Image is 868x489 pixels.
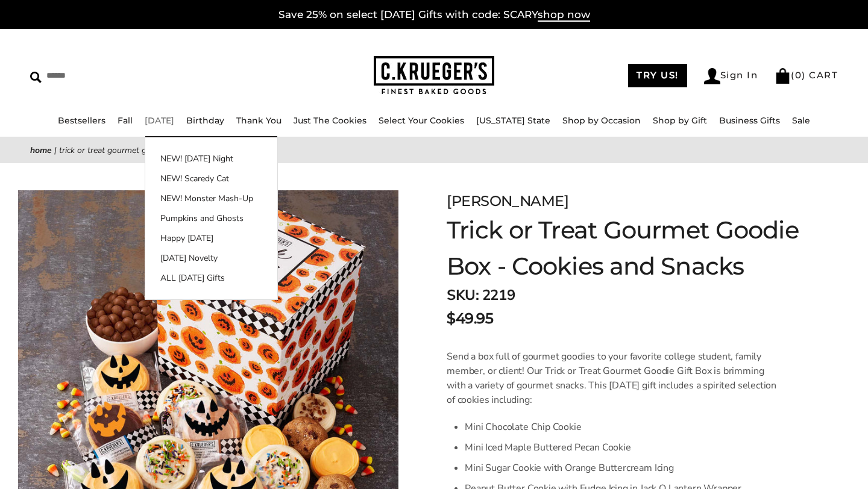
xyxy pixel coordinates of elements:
[59,145,263,156] span: Trick or Treat Gourmet Goodie Box - Cookies and Snacks
[374,56,494,95] img: C.KRUEGER'S
[562,115,641,126] a: Shop by Occasion
[628,64,687,87] a: TRY US!
[294,115,366,126] a: Just The Cookies
[653,115,707,126] a: Shop by Gift
[704,68,758,84] a: Sign In
[30,72,42,83] img: Search
[447,212,808,284] h1: Trick or Treat Gourmet Goodie Box - Cookies and Snacks
[775,68,791,84] img: Bag
[145,152,277,165] a: NEW! [DATE] Night
[795,69,802,81] span: 0
[145,192,277,205] a: NEW! Monster Mash-Up
[465,417,776,437] li: Mini Chocolate Chip Cookie
[118,115,133,126] a: Fall
[792,115,810,126] a: Sale
[145,115,174,126] a: [DATE]
[30,143,838,157] nav: breadcrumbs
[145,272,277,284] a: ALL [DATE] Gifts
[482,285,515,305] span: 2219
[145,172,277,185] a: NEW! Scaredy Cat
[278,8,590,22] a: Save 25% on select [DATE] Gifts with code: SCARYshop now
[447,285,479,305] strong: SKU:
[186,115,224,126] a: Birthday
[465,458,776,478] li: Mini Sugar Cookie with Orange Buttercream Icing
[775,69,838,81] a: (0) CART
[704,68,720,84] img: Account
[476,115,550,126] a: [US_STATE] State
[145,232,277,244] a: Happy [DATE]
[54,145,57,156] span: |
[465,437,776,458] li: Mini Iced Maple Buttered Pecan Cookie
[719,115,780,126] a: Business Gifts
[30,66,220,85] input: Search
[538,8,590,22] span: shop now
[30,145,52,156] a: Home
[145,252,277,264] a: [DATE] Novelty
[379,115,464,126] a: Select Your Cookies
[447,308,493,329] span: $49.95
[447,190,808,212] div: [PERSON_NAME]
[447,349,776,407] p: Send a box full of gourmet goodies to your favorite college student, family member, or client! Ou...
[145,212,277,225] a: Pumpkins and Ghosts
[236,115,281,126] a: Thank You
[58,115,105,126] a: Bestsellers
